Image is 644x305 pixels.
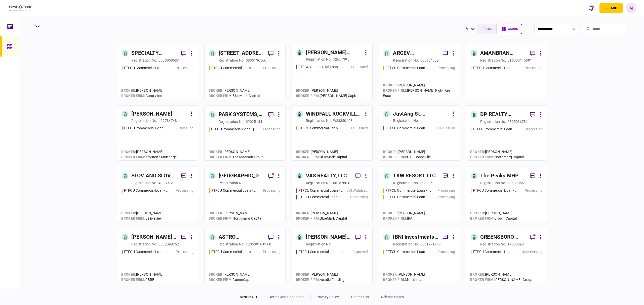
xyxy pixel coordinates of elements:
[121,94,145,98] span: broker firm :
[211,127,257,132] div: FTFCU Commercial Loan - 600 Holly Drive Albany
[124,188,169,193] div: FTFCU Commercial Loan - 1639 Alameda Ave Lakewood OH
[477,24,497,34] button: list
[383,150,398,154] span: Broker :
[124,126,169,131] div: FTFCU Commercial Loan - 6000 S Central Ave Phoenix AZ
[386,249,431,255] div: FTFCU Commercial Loan - 6 Uvalde Road Houston TX
[219,111,264,119] div: PARK SYSTEMS, INC.
[204,167,286,222] a: [GEOGRAPHIC_DATA] Townhomes LLCregistration no.FTFCU Commercial Loan - 3105 Clairpoint CourtProce...
[9,5,32,11] img: client company logo
[466,167,547,222] a: The Peaks MHP LLCregistration no.23131855FTFCU Commercial Loan - 6110 N US Hwy 89 Flagstaff AZPro...
[470,216,494,220] span: broker firm :
[470,149,524,155] div: [PERSON_NAME]
[246,58,266,63] div: 0805136566
[333,57,349,62] div: 52657393
[383,272,398,276] span: Broker :
[298,249,344,255] div: FTFCU Commercial Loan - 6 Dunbar Rd Monticello NY
[393,242,419,247] div: registration no.
[497,24,522,34] button: cards
[121,149,177,155] div: [PERSON_NAME]
[209,88,260,93] div: [PERSON_NAME]
[246,242,271,247] div: 12058916-0160
[383,149,430,155] div: [PERSON_NAME]
[209,88,223,92] span: Broker :
[296,149,347,155] div: [PERSON_NAME]
[522,249,542,255] div: Underwriting
[131,110,172,118] div: [PERSON_NAME]
[317,295,339,299] a: privacy policy
[209,272,223,276] span: Broker :
[383,272,425,277] div: [PERSON_NAME]
[306,180,332,185] div: registration no.
[470,155,524,160] div: Northmarq Capital
[121,93,164,98] div: Gantry Inc.
[158,118,177,123] div: L09784748
[626,3,636,13] button: N
[211,249,257,255] div: FTFCU Commercial Loan - 1650 S Carbon Ave Price UT
[386,194,431,200] div: FTFCU Commercial Loan - 2410 Charleston Highway
[263,188,280,193] div: Processing
[209,155,264,160] div: The Madison Group
[292,167,373,222] a: VAS REALTY, LLCregistration no.001578013FTFCU Commercial Loan - 1882 New Scotland RoadLOI Withdra...
[393,118,419,123] div: registration no.
[306,57,332,62] div: registration no.
[383,216,425,221] div: IPA
[296,88,311,92] span: Broker :
[204,105,286,161] a: PARK SYSTEMS, INC.registration no.09025154FTFCU Commercial Loan - 600 Holly Drive AlbanyProcessin...
[209,211,223,215] span: Broker :
[204,228,286,283] a: ASTRO PROPERTIES LLCregistration no.12058916-0160FTFCU Commercial Loan - 1650 S Carbon Ave Price ...
[296,88,359,93] div: [PERSON_NAME]
[209,94,233,98] span: broker firm :
[121,272,136,276] span: Broker :
[379,105,460,161] a: JustAng St. [PERSON_NAME] LLCregistration no.FTFCU Commercial Loan - 432 S Tech Ridge DriveLOI Is...
[480,242,506,247] div: registration no.
[117,167,198,222] a: SLOV AND SLOV, LLCregistration no.4883972FTFCU Commercial Loan - 1639 Alameda Ave Lakewood OHProc...
[438,126,455,131] div: LOI Issued
[296,155,347,160] div: BlueMark Capital
[466,228,547,283] a: GREENSBORO ESTATES LLCregistration no.17088893FTFCU Commercial Loan - 1770 Allens Circle Greensbo...
[296,272,345,277] div: [PERSON_NAME]
[480,172,526,180] div: The Peaks MHP LLC
[386,126,431,131] div: FTFCU Commercial Loan - 432 S Tech Ridge Drive
[296,155,320,159] span: broker firm :
[292,105,373,161] a: WINDFALL ROCKVILLE LLCregistration no.W23350168FTFCU Commercial Loan - 1701-1765 Rockville PikeLO...
[117,105,198,161] a: [PERSON_NAME]registration no.L09784748FTFCU Commercial Loan - 6000 S Central Ave Phoenix AZLOI Is...
[420,58,439,63] div: 605964539
[393,233,439,241] div: IBNI Investments, LLC
[525,127,542,132] div: Processing
[466,26,475,32] div: view
[470,278,494,282] span: broker firm :
[420,180,435,185] div: 3938860
[121,155,145,159] span: broker firm :
[298,188,344,193] div: FTFCU Commercial Loan - 1882 New Scotland Road
[383,278,407,282] span: broker firm :
[473,188,518,193] div: FTFCU Commercial Loan - 6110 N US Hwy 89 Flagstaff AZ
[121,216,145,220] span: broker firm :
[117,228,198,283] a: [PERSON_NAME] & [PERSON_NAME] PROPERTY HOLDINGS, LLCregistration no.0802398752FTFCU Commercial Lo...
[383,277,425,282] div: Northmarq
[379,228,460,283] a: IBNI Investments, LLCregistration no.0801771717FTFCU Commercial Loan - 6 Uvalde Road Houston TX P...
[383,88,407,92] span: broker firm :
[269,295,304,299] a: terms and conditions
[121,155,177,160] div: Keystone Mortgage
[131,118,157,123] div: registration no.
[599,3,623,13] button: open adding identity options
[437,188,455,193] div: Processing
[350,194,368,200] div: Processing
[306,49,362,57] div: [PERSON_NAME] TRUST - LAKE OSWEGO, LLC
[131,58,157,63] div: registration no.
[121,211,164,216] div: [PERSON_NAME]
[296,211,311,215] span: Broker :
[333,180,351,185] div: 001578013
[121,150,136,154] span: Broker :
[306,118,332,123] div: registration no.
[480,180,506,185] div: registration no.
[383,83,398,87] span: Broker :
[298,126,344,131] div: FTFCU Commercial Loan - 1701-1765 Rockville Pike
[211,65,257,71] div: FTFCU Commercial Loan - 503 E 6th Street Del Rio
[292,44,373,99] a: [PERSON_NAME] TRUST - LAKE OSWEGO, LLCregistration no.52657393FTFCU Commercial Loan - 17850 Lower...
[296,277,345,282] div: Acadia Funding
[296,211,347,216] div: [PERSON_NAME]
[470,150,485,154] span: Broker :
[117,44,198,99] a: SPECIALTY PROPERTIES LLCregistration no.0000058687FTFCU Commercial Loan - 1151-B Hospital Way Poc...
